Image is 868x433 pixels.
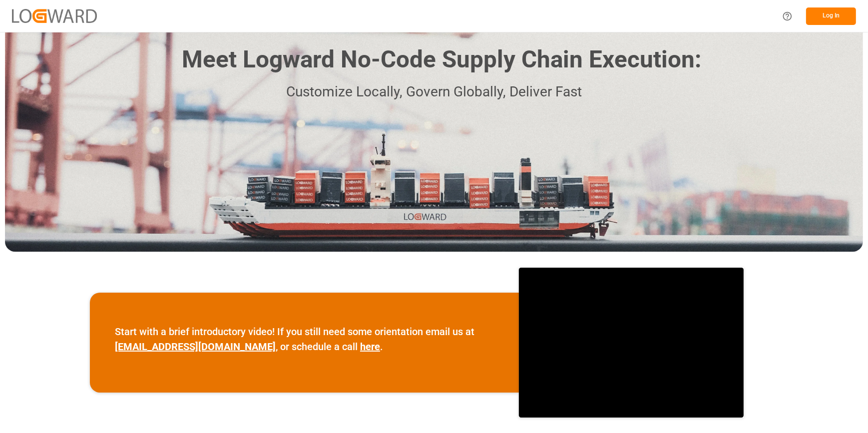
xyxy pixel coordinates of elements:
[360,341,380,353] a: here
[12,9,97,22] img: Logward_new_orange.png
[115,341,276,353] a: [EMAIL_ADDRESS][DOMAIN_NAME]
[776,5,799,27] button: Help Center
[182,42,701,77] h1: Meet Logward No-Code Supply Chain Execution:
[115,324,494,354] p: Start with a brief introductory video! If you still need some orientation email us at , or schedu...
[806,7,856,25] button: Log In
[167,81,701,103] p: Customize Locally, Govern Globally, Deliver Fast
[519,268,744,418] iframe: video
